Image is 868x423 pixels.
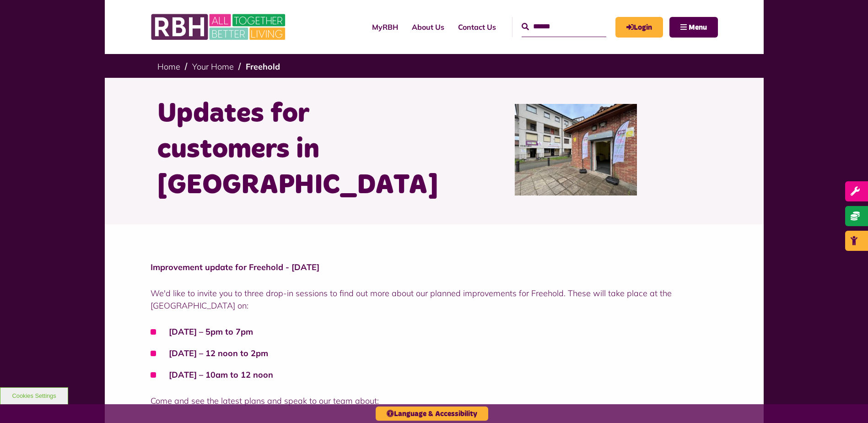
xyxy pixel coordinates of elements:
a: Home [157,61,180,72]
p: Come and see the latest plans and speak to our team about: [151,395,718,407]
strong: [DATE] – 5pm to 7pm [169,326,253,337]
a: About Us [405,15,451,39]
a: Contact Us [451,15,503,39]
img: Freehold August 2023 2 [515,104,637,195]
p: We'd like to invite you to three drop-in sessions to find out more about our planned improvements... [151,287,718,312]
button: Language & Accessibility [376,407,488,421]
button: Navigation [669,17,718,38]
strong: [DATE] – 12 noon to 2pm [169,348,268,358]
img: RBH [151,9,288,45]
a: MyRBH [615,17,663,38]
strong: [DATE] – 10am to 12 noon [169,369,273,380]
h1: Updates for customers in [GEOGRAPHIC_DATA] [157,96,427,203]
a: Your Home [192,61,234,72]
a: MyRBH [365,15,405,39]
span: Menu [689,24,707,31]
iframe: Netcall Web Assistant for live chat [827,382,868,423]
strong: Improvement update for Freehold - [DATE] [151,262,319,272]
a: Freehold [246,61,280,72]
